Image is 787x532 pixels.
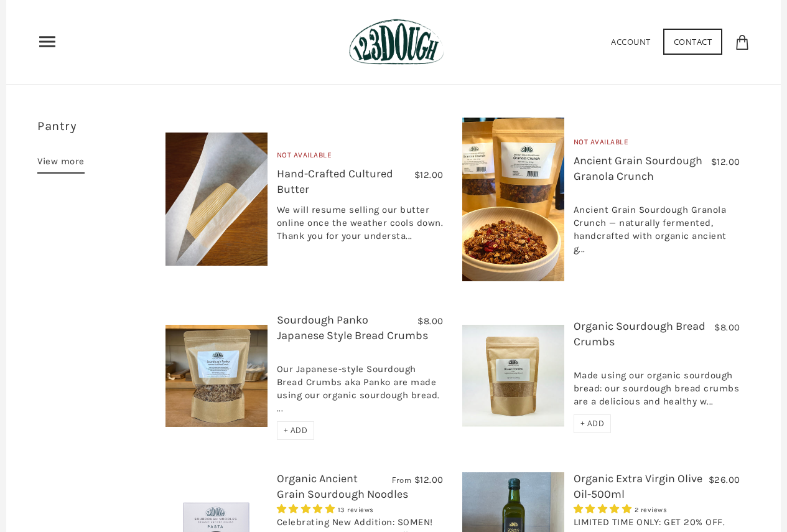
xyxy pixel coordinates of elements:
a: View more [37,154,85,174]
nav: Primary [37,32,57,52]
a: Organic Extra Virgin Olive Oil-500ml [574,472,702,501]
h3: 30 items [37,118,156,154]
a: Hand-Crafted Cultured Butter [277,167,393,196]
span: $12.00 [414,169,444,180]
a: Ancient Grain Sourdough Granola Crunch [574,154,702,183]
div: Ancient Grain Sourdough Granola Crunch — naturally fermented, handcrafted with organic ancient g... [574,190,740,262]
span: 4.85 stars [277,503,338,515]
a: Contact [663,29,723,55]
div: Made using our organic sourdough bread: our sourdough bread crumbs are a delicious and healthy w... [574,356,740,414]
div: We will resume selling our butter online once the weather cools down. Thank you for your understa... [277,203,444,249]
span: 5.00 stars [574,503,635,515]
img: Hand-Crafted Cultured Butter [165,133,268,266]
span: $26.00 [709,474,740,485]
span: 13 reviews [338,506,374,514]
a: Organic Ancient Grain Sourdough Noodles [277,472,408,501]
span: $12.00 [711,156,740,167]
a: Sourdough Panko Japanese Style Bread Crumbs [277,313,428,342]
div: + ADD [277,421,315,440]
span: $12.00 [414,474,444,485]
img: 123Dough Bakery [349,19,444,65]
span: + ADD [284,425,308,436]
a: Pantry [37,119,77,133]
img: Ancient Grain Sourdough Granola Crunch [462,118,564,281]
img: Organic Sourdough Bread Crumbs [462,325,564,427]
span: + ADD [580,418,605,429]
a: Account [611,36,651,47]
span: $8.00 [417,315,444,327]
span: 2 reviews [635,506,668,514]
div: Not Available [574,136,740,153]
span: From [392,475,411,485]
div: Our Japanese-style Sourdough Bread Crumbs aka Panko are made using our organic sourdough bread. ... [277,350,444,421]
div: + ADD [574,414,612,433]
a: Organic Sourdough Bread Crumbs [574,319,706,348]
span: $8.00 [714,322,740,333]
div: Not Available [277,149,444,166]
img: Sourdough Panko Japanese Style Bread Crumbs [165,325,268,427]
